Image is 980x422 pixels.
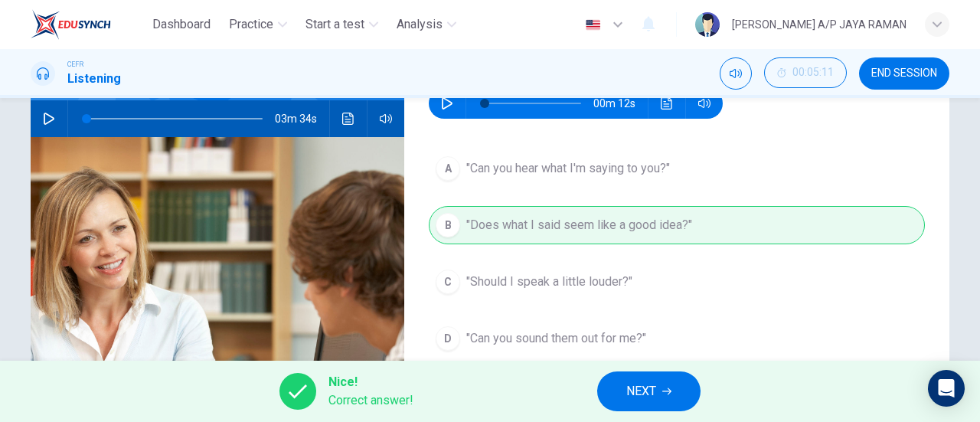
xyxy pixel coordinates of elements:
[928,370,965,407] div: Open Intercom Messenger
[67,70,121,88] h1: Listening
[67,59,83,70] span: CEFR
[593,88,648,119] span: 00m 12s
[146,11,217,38] button: Dashboard
[583,19,603,31] img: en
[328,391,413,410] span: Correct answer!
[764,57,847,88] button: 00:05:11
[390,11,462,38] button: Analysis
[655,88,679,119] button: Click to see the audio transcription
[229,15,273,34] span: Practice
[275,100,329,137] span: 03m 34s
[328,373,413,391] span: Nice!
[336,100,361,137] button: Click to see the audio transcription
[31,9,111,40] img: EduSynch logo
[397,15,443,34] span: Analysis
[223,11,293,38] button: Practice
[152,15,211,34] span: Dashboard
[31,9,146,40] a: EduSynch logo
[732,15,906,34] div: [PERSON_NAME] A/P JAYA RAMAN
[695,12,720,37] img: Profile picture
[299,11,384,38] button: Start a test
[720,57,752,90] div: Mute
[871,67,937,80] span: END SESSION
[764,57,847,90] div: Hide
[792,67,834,79] span: 00:05:11
[597,371,701,411] button: NEXT
[859,57,949,90] button: END SESSION
[626,381,656,402] span: NEXT
[305,15,364,34] span: Start a test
